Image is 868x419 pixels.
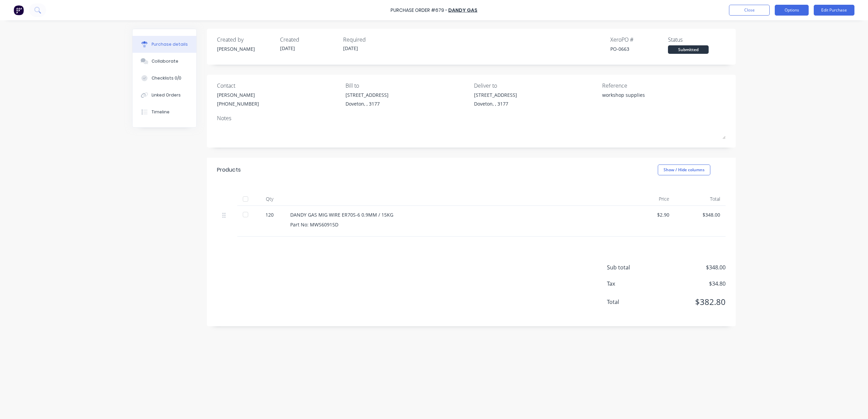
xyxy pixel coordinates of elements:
[346,100,389,107] div: Doveton, , 3177
[658,164,710,175] button: Show / Hide columns
[254,192,285,206] div: Qty
[152,75,181,81] div: Checklists 0/0
[133,53,196,70] button: Collaborate
[343,36,401,44] div: Required
[658,263,726,271] span: $348.00
[14,5,24,15] img: Factory
[668,45,709,54] div: Submitted
[217,100,259,107] div: [PHONE_NUMBER]
[152,92,181,98] div: Linked Orders
[280,36,338,44] div: Created
[775,5,809,16] button: Options
[658,296,726,308] span: $382.80
[290,211,618,218] div: DANDY GAS MIG WIRE ER70S-6 0.9MM / 15KG
[217,114,726,122] div: Notes
[474,82,597,90] div: Deliver to
[680,211,720,218] div: $348.00
[260,211,279,218] div: 120
[217,36,275,44] div: Created by
[217,82,340,90] div: Contact
[629,211,669,218] div: $2.90
[346,91,389,98] div: [STREET_ADDRESS]
[675,192,726,206] div: Total
[607,263,658,271] span: Sub total
[152,109,170,115] div: Timeline
[217,166,241,174] div: Products
[602,82,726,90] div: Reference
[474,91,517,98] div: [STREET_ADDRESS]
[346,82,469,90] div: Bill to
[474,100,517,107] div: Doveton, , 3177
[668,36,726,44] div: Status
[217,45,275,52] div: [PERSON_NAME]
[610,36,668,44] div: Xero PO #
[133,70,196,87] button: Checklists 0/0
[729,5,770,16] button: Close
[152,41,188,47] div: Purchase details
[607,298,658,306] span: Total
[610,45,668,52] div: PO-0663
[602,91,687,107] textarea: workshop supplies
[290,221,618,228] div: Part No: MWS60915D
[152,58,178,64] div: Collaborate
[391,7,448,14] div: Purchase Order #679 -
[624,192,675,206] div: Price
[814,5,854,16] button: Edit Purchase
[658,280,726,288] span: $34.80
[448,7,477,14] a: Dandy Gas
[607,280,658,288] span: Tax
[133,104,196,120] button: Timeline
[133,36,196,53] button: Purchase details
[133,87,196,104] button: Linked Orders
[217,91,259,98] div: [PERSON_NAME]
